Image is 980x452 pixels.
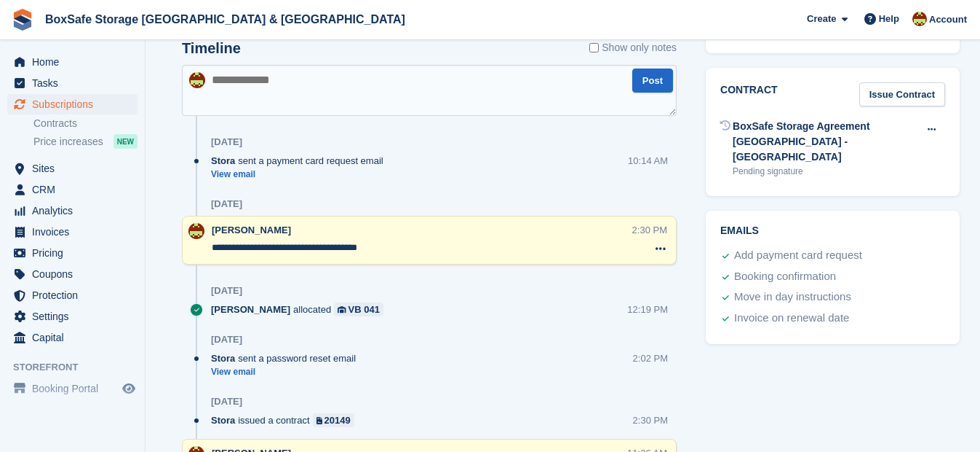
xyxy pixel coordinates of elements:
button: Post [632,69,673,93]
div: Invoice on renewal date [734,310,849,327]
a: menu [7,243,138,263]
div: [DATE] [211,334,242,346]
a: menu [7,158,138,179]
a: Contracts [33,117,138,130]
span: Capital [32,327,119,348]
a: Preview store [120,380,138,397]
a: 20149 [313,413,354,427]
span: [PERSON_NAME] [212,225,291,235]
a: menu [7,179,138,200]
span: Stora [211,413,235,427]
div: [DATE] [211,198,242,210]
input: Show only notes [589,40,599,55]
a: menu [7,222,138,242]
div: [DATE] [211,396,242,408]
div: Pending signature [733,165,918,178]
span: Analytics [32,200,119,221]
span: Tasks [32,73,119,93]
a: menu [7,200,138,221]
span: Pricing [32,243,119,263]
div: [DATE] [211,136,242,148]
span: Home [32,52,119,72]
a: menu [7,327,138,348]
div: 10:14 AM [628,154,668,168]
a: menu [7,285,138,305]
span: Create [807,12,836,26]
img: stora-icon-8386f47178a22dfd0bd8f6a31ec36ba5ce8667c1dd55bd0f319d3a0aa187defe.svg [12,9,33,31]
span: [PERSON_NAME] [211,303,290,316]
img: Kim [188,223,204,239]
div: BoxSafe Storage Agreement [GEOGRAPHIC_DATA] - [GEOGRAPHIC_DATA] [733,119,918,165]
div: Move in day instructions [734,289,851,306]
a: Issue Contract [859,82,945,106]
span: Coupons [32,264,119,284]
h2: Timeline [182,40,241,57]
div: Add payment card request [734,247,862,265]
span: Stora [211,154,235,168]
label: Show only notes [589,40,677,55]
div: 12:19 PM [627,303,668,316]
div: 2:30 PM [633,413,668,427]
span: Booking Portal [32,378,119,399]
span: Invoices [32,222,119,242]
div: 20149 [324,413,351,427]
span: Sites [32,158,119,179]
a: Price increases NEW [33,133,138,149]
div: Booking confirmation [734,268,836,286]
a: View email [211,366,363,378]
h2: Contract [720,82,778,106]
a: View email [211,168,391,181]
div: 2:30 PM [632,223,667,237]
div: sent a password reset email [211,351,363,365]
a: menu [7,73,138,93]
div: sent a payment card request email [211,154,391,168]
span: Protection [32,285,119,305]
div: allocated [211,303,391,316]
a: menu [7,264,138,284]
img: Kim [189,72,205,88]
span: Storefront [13,360,145,375]
span: Help [879,12,899,26]
span: CRM [32,179,119,200]
a: menu [7,378,138,399]
span: Subscriptions [32,94,119,114]
span: Price increases [33,135,103,149]
a: menu [7,94,138,114]
a: menu [7,52,138,72]
img: Kim [912,12,927,26]
div: 2:02 PM [633,351,668,365]
div: VB 041 [348,303,380,316]
span: Settings [32,306,119,327]
div: issued a contract [211,413,362,427]
a: VB 041 [334,303,383,316]
h2: Emails [720,225,945,237]
div: [DATE] [211,285,242,297]
div: NEW [113,134,138,149]
span: Account [929,12,967,27]
a: menu [7,306,138,327]
a: BoxSafe Storage [GEOGRAPHIC_DATA] & [GEOGRAPHIC_DATA] [39,7,411,31]
span: Stora [211,351,235,365]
